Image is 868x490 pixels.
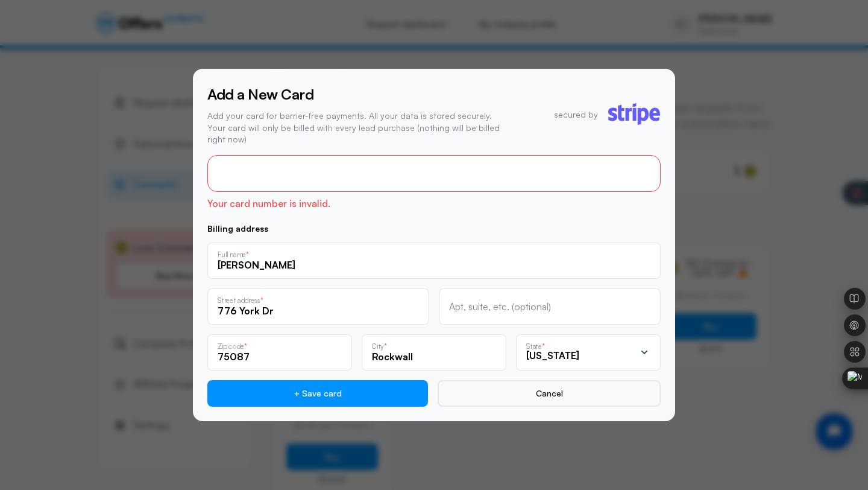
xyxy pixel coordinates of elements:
button: + Save card [207,380,428,407]
div: Your card number is invalid. [207,197,661,210]
p: Billing address [207,224,661,233]
p: Street address [218,297,260,304]
iframe: Secure card payment input frame [218,168,650,179]
button: Open chat widget [10,10,46,46]
p: State [526,343,542,349]
p: City [372,343,384,349]
p: secured by [554,109,598,121]
span: [US_STATE] [526,349,579,361]
p: Full name [218,251,246,258]
p: Add your card for barrier-free payments. All your data is stored securely. Your card will only be... [207,110,506,145]
h5: Add a New Card [207,83,506,105]
p: Zip code [218,343,244,349]
button: Cancel [438,380,661,407]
